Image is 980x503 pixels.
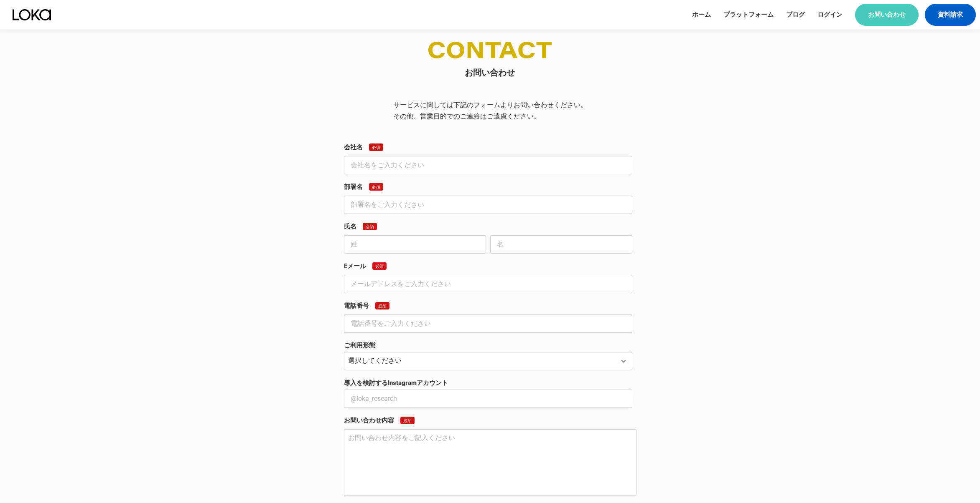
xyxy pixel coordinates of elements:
[344,262,366,271] p: Eメール
[375,264,384,269] p: 必須
[786,10,805,19] a: ブログ
[344,390,632,408] input: @loka_research
[925,4,976,26] a: 資料請求
[465,67,515,78] h2: お問い合わせ
[393,99,587,122] p: サービスに関しては下記のフォームよりお問い合わせください。 その他、営業目的でのご連絡はご遠慮ください。
[403,418,412,423] p: 必須
[692,10,711,19] a: ホーム
[344,416,394,425] p: お問い合わせ内容
[344,196,632,214] input: 部署名をご入力ください
[855,4,919,26] a: お問い合わせ
[723,10,774,19] a: プラットフォーム
[344,235,486,254] input: 姓
[344,143,363,152] p: 会社名
[378,303,387,308] p: 必須
[817,10,843,19] a: ログイン
[372,145,380,150] p: 必須
[366,224,374,229] p: 必須
[344,222,356,231] p: 氏名
[344,156,632,174] input: 会社名をご入力ください
[344,302,369,310] p: 電話番号
[344,341,375,350] p: ご利用形態
[344,275,632,293] input: メールアドレスをご入力ください
[372,184,380,189] p: 必須
[344,314,632,333] input: 電話番号をご入力ください
[344,379,448,387] p: 導入を検討するInstagramアカウント
[344,183,363,191] p: 部署名
[490,235,632,254] input: 名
